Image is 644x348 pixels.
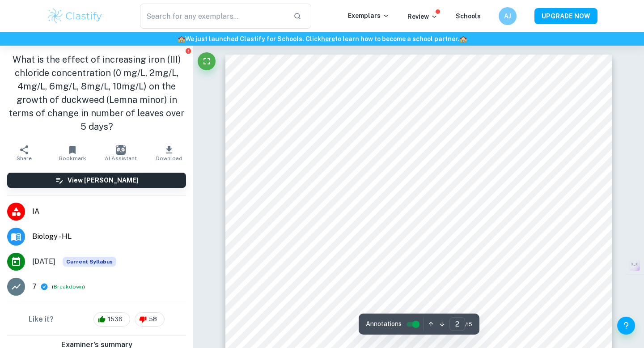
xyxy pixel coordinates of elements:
img: AI Assistant [116,145,126,155]
button: AJ [499,7,517,25]
span: 58 [144,315,162,324]
p: 7 [32,281,37,292]
h6: We just launched Clastify for Schools. Click to learn how to become a school partner. [2,34,642,44]
h6: View [PERSON_NAME] [68,175,139,185]
button: Bookmark [48,140,97,166]
span: 🏫 [178,35,185,42]
span: Current Syllabus [63,257,116,267]
span: IA [32,206,186,217]
span: Biology - HL [32,231,186,242]
span: ( ) [52,283,85,291]
button: UPGRADE NOW [534,8,597,24]
button: Report issue [185,47,191,54]
input: Search for any exemplars... [140,4,286,29]
p: Review [407,12,438,21]
a: here [321,35,335,42]
button: Breakdown [54,283,83,291]
div: 1536 [93,312,130,327]
button: Download [145,140,193,166]
div: 58 [135,312,165,327]
span: Share [17,155,32,161]
button: Fullscreen [198,52,216,70]
img: Clastify logo [47,7,103,25]
button: Help and Feedback [617,317,635,335]
h1: What is the effect of increasing iron (III) chloride concentration (0 mg/L, 2mg/L, 4mg/L, 6mg/L, ... [7,53,186,133]
h6: AJ [503,11,513,21]
span: Bookmark [59,155,86,161]
span: Annotations [366,319,402,329]
div: This exemplar is based on the current syllabus. Feel free to refer to it for inspiration/ideas wh... [63,257,116,267]
span: 1536 [103,315,127,324]
span: Download [156,155,182,161]
span: 🏫 [459,35,467,42]
span: / 15 [465,320,472,328]
a: Schools [456,13,481,20]
span: AI Assistant [105,155,137,161]
h6: Like it? [29,314,54,325]
button: View [PERSON_NAME] [7,173,186,188]
p: Exemplars [348,11,390,21]
button: AI Assistant [97,140,145,166]
span: [DATE] [32,256,55,267]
